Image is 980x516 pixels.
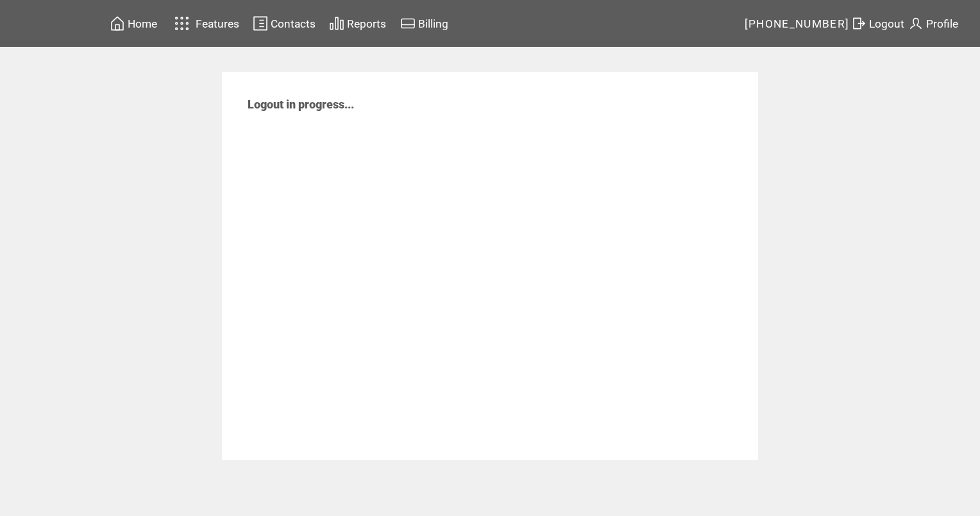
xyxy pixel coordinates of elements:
[248,98,354,111] span: Logout in progress...
[869,17,904,30] span: Logout
[398,13,450,33] a: Billing
[327,13,388,33] a: Reports
[128,17,157,30] span: Home
[908,15,924,31] img: profile.svg
[849,13,906,33] a: Logout
[906,13,960,33] a: Profile
[745,17,850,30] span: [PHONE_NUMBER]
[196,17,239,30] span: Features
[271,17,316,30] span: Contacts
[171,13,193,34] img: features.svg
[108,13,159,33] a: Home
[400,15,416,31] img: creidtcard.svg
[169,11,241,36] a: Features
[347,17,386,30] span: Reports
[926,17,958,30] span: Profile
[110,15,125,31] img: home.svg
[251,13,317,33] a: Contacts
[253,15,268,31] img: contacts.svg
[418,17,448,30] span: Billing
[851,15,866,31] img: exit.svg
[329,15,344,31] img: chart.svg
